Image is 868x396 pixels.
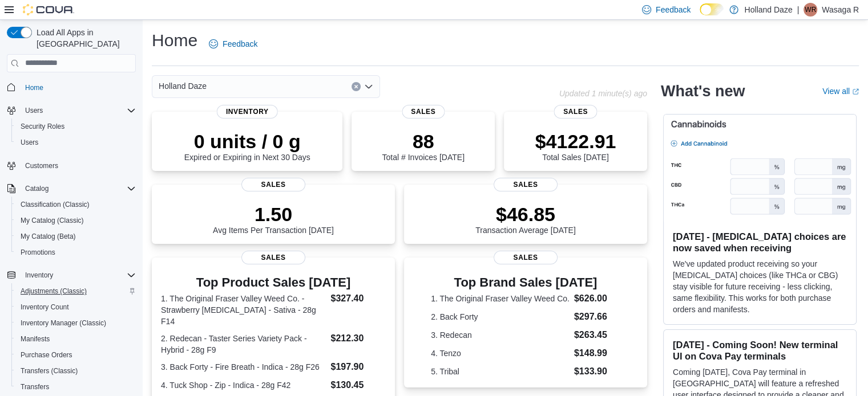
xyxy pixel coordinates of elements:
[213,203,334,235] div: Avg Items Per Transaction [DATE]
[700,3,724,15] input: Dark Mode
[494,178,558,191] span: Sales
[2,79,140,96] button: Home
[184,130,310,162] div: Expired or Expiring in Next 30 Days
[21,350,72,360] span: Purchase Orders
[21,159,63,173] a: Customers
[431,276,620,289] h3: Top Brand Sales [DATE]
[352,82,361,91] button: Clear input
[475,203,576,235] div: Transaction Average [DATE]
[21,334,50,344] span: Manifests
[21,268,58,282] button: Inventory
[574,365,620,378] dd: $133.90
[16,364,136,378] span: Transfers (Classic)
[11,379,140,395] button: Transfers
[16,246,60,259] a: Promotions
[804,3,817,17] div: Wasaga R
[535,130,616,162] div: Total Sales [DATE]
[700,15,700,16] span: Dark Mode
[16,380,54,394] a: Transfers
[161,361,326,373] dt: 3. Back Forty - Fire Breath - Indica - 28g F26
[21,81,48,95] a: Home
[2,267,140,283] button: Inventory
[16,198,136,211] span: Classification (Classic)
[21,182,53,195] button: Catalog
[16,284,91,298] a: Adjustments (Classic)
[852,88,859,95] svg: External link
[16,380,136,394] span: Transfers
[21,287,87,296] span: Adjustments (Classic)
[330,378,385,392] dd: $130.45
[574,346,620,360] dd: $148.99
[152,29,197,52] h1: Home
[673,339,847,362] h3: [DATE] - Coming Soon! New terminal UI on Cova Pay terminals
[559,89,647,98] p: Updated 1 minute(s) ago
[16,214,88,227] a: My Catalog (Classic)
[213,203,334,226] p: 1.50
[16,214,136,227] span: My Catalog (Classic)
[161,276,386,289] h3: Top Product Sales [DATE]
[161,293,326,327] dt: 1. The Original Fraser Valley Weed Co. - Strawberry [MEDICAL_DATA] - Sativa - 28g F14
[21,382,49,391] span: Transfers
[673,258,847,315] p: We've updated product receiving so your [MEDICAL_DATA] choices (like THCa or CBG) stay visible fo...
[16,348,77,362] a: Purchase Orders
[805,3,816,17] span: WR
[744,3,792,17] p: Holland Daze
[16,348,136,362] span: Purchase Orders
[402,105,445,119] span: Sales
[2,103,140,119] button: Users
[11,244,140,260] button: Promotions
[661,82,745,100] h2: What's new
[184,130,310,153] p: 0 units / 0 g
[16,246,136,259] span: Promotions
[21,182,136,195] span: Catalog
[2,181,140,197] button: Catalog
[16,316,111,330] a: Inventory Manager (Classic)
[16,316,136,330] span: Inventory Manager (Classic)
[11,299,140,315] button: Inventory Count
[16,364,82,378] a: Transfers (Classic)
[21,158,136,173] span: Customers
[431,366,570,377] dt: 5. Tribal
[574,328,620,342] dd: $263.45
[241,178,305,191] span: Sales
[11,213,140,228] button: My Catalog (Classic)
[11,134,140,150] button: Users
[161,333,326,356] dt: 2. Redecan - Taster Series Variety Pack - Hybrid - 28g F9
[11,331,140,347] button: Manifests
[431,329,570,341] dt: 3. Redecan
[21,138,38,147] span: Users
[21,104,136,117] span: Users
[21,248,55,257] span: Promotions
[11,347,140,363] button: Purchase Orders
[16,136,43,149] a: Users
[21,200,90,209] span: Classification (Classic)
[21,122,64,131] span: Security Roles
[25,106,43,115] span: Users
[32,27,136,50] span: Load All Apps in [GEOGRAPHIC_DATA]
[16,230,80,243] a: My Catalog (Beta)
[382,130,464,153] p: 88
[16,332,54,346] a: Manifests
[431,293,570,304] dt: 1. The Original Fraser Valley Weed Co.
[382,130,464,162] div: Total # Invoices [DATE]
[161,379,326,391] dt: 4. Tuck Shop - Zip - Indica - 28g F42
[2,157,140,174] button: Customers
[11,228,140,244] button: My Catalog (Beta)
[16,332,136,346] span: Manifests
[217,105,278,119] span: Inventory
[554,105,597,119] span: Sales
[330,360,385,374] dd: $197.90
[574,292,620,305] dd: $626.00
[25,83,43,92] span: Home
[822,3,859,17] p: Wasaga R
[16,300,74,314] a: Inventory Count
[11,363,140,379] button: Transfers (Classic)
[21,268,136,282] span: Inventory
[330,292,385,305] dd: $327.40
[656,4,691,15] span: Feedback
[11,119,140,134] button: Security Roles
[16,120,136,133] span: Security Roles
[241,251,305,264] span: Sales
[23,4,74,15] img: Cova
[21,303,69,312] span: Inventory Count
